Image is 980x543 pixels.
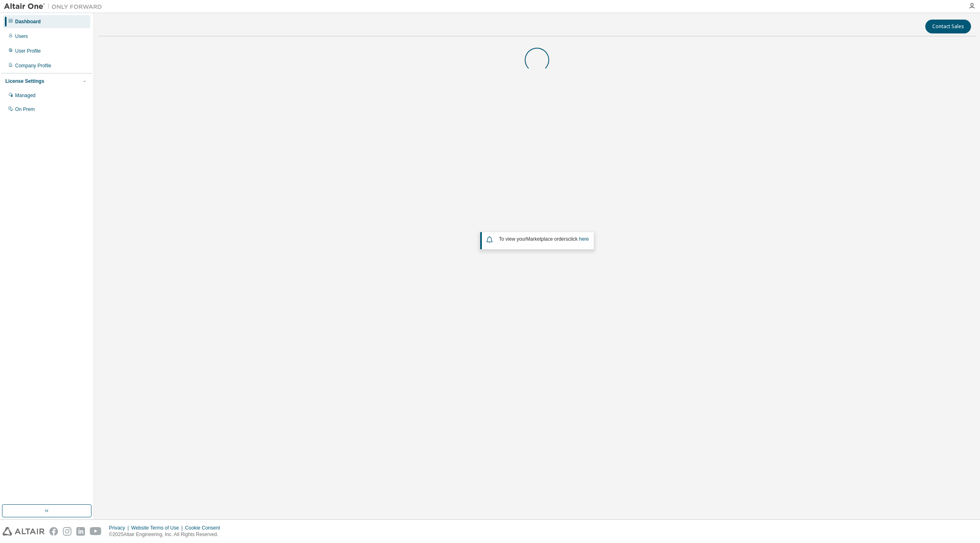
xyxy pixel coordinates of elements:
div: Privacy [109,525,131,531]
span: To view your click [499,236,589,242]
img: instagram.svg [63,527,71,536]
div: Managed [15,92,36,99]
div: Company Profile [15,62,51,69]
img: facebook.svg [49,527,58,536]
div: License Settings [5,78,44,84]
div: User Profile [15,48,41,54]
img: Altair One [4,2,106,11]
img: altair_logo.svg [2,527,45,536]
div: On Prem [15,106,35,113]
p: © 2025 Altair Engineering, Inc. All Rights Reserved. [109,531,225,538]
div: Website Terms of Use [131,525,185,531]
div: Users [15,33,28,40]
a: here [579,236,589,242]
img: linkedin.svg [76,527,85,536]
div: Dashboard [15,18,41,25]
img: youtube.svg [90,527,102,536]
button: Contact Sales [925,20,971,33]
div: Cookie Consent [185,525,225,531]
em: Marketplace orders [526,236,568,242]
